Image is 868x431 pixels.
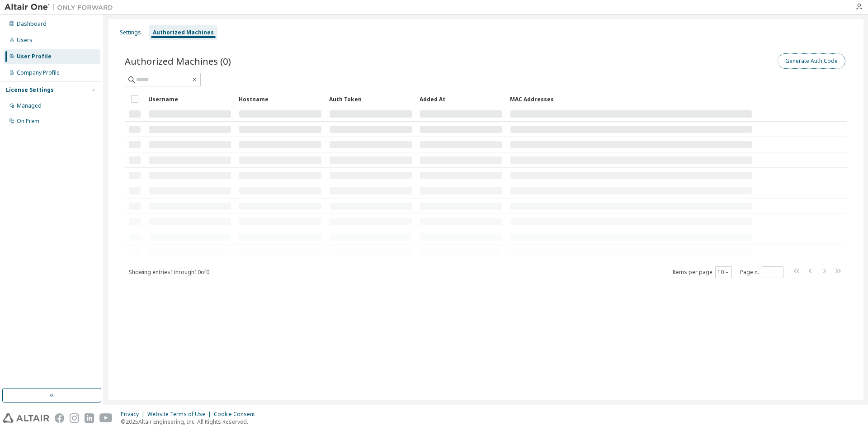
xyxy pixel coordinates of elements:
[17,37,33,44] div: Users
[5,3,118,12] img: Altair One
[125,55,231,67] span: Authorized Machines (0)
[129,268,209,276] span: Showing entries 1 through 10 of 0
[3,413,49,423] img: altair_logo.svg
[214,411,260,418] div: Cookie Consent
[17,53,52,60] div: User Profile
[153,29,214,36] div: Authorized Machines
[70,413,79,423] img: instagram.svg
[510,92,752,106] div: MAC Addresses
[17,102,42,109] div: Managed
[778,53,845,69] button: Generate Auth Code
[121,411,147,418] div: Privacy
[717,269,730,276] button: 10
[17,20,47,28] div: Dashboard
[17,118,39,125] div: On Prem
[121,418,260,426] p: © 2025 Altair Engineering, Inc. All Rights Reserved.
[148,92,231,106] div: Username
[120,29,141,36] div: Settings
[329,92,412,106] div: Auth Token
[740,266,783,278] span: Page n.
[55,413,64,423] img: facebook.svg
[420,92,503,106] div: Added At
[99,413,113,423] img: youtube.svg
[239,92,322,106] div: Hostname
[6,86,54,94] div: License Settings
[85,413,94,423] img: linkedin.svg
[147,411,214,418] div: Website Terms of Use
[17,69,60,76] div: Company Profile
[672,266,732,278] span: Items per page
